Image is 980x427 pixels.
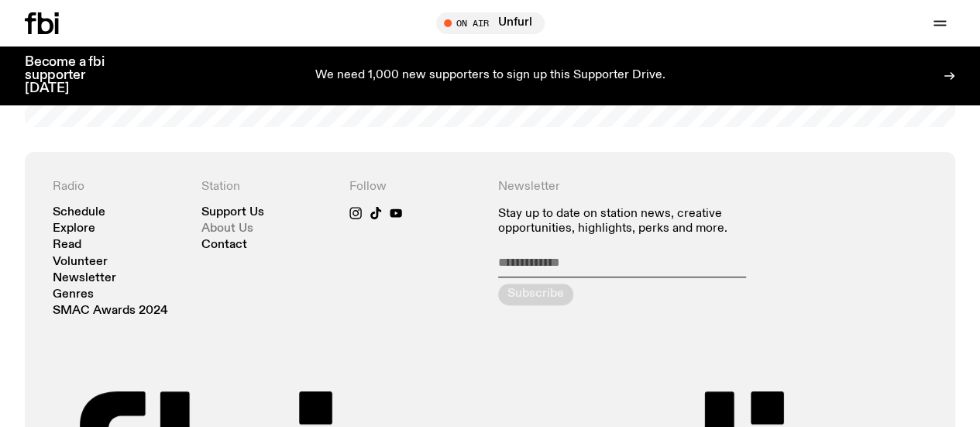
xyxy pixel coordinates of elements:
h4: Follow [349,180,483,195]
a: SMAC Awards 2024 [53,305,168,317]
h3: Become a fbi supporter [DATE] [25,56,124,95]
a: About Us [201,223,253,235]
p: We need 1,000 new supporters to sign up this Supporter Drive. [315,69,665,83]
a: Newsletter [53,273,116,284]
button: Subscribe [498,284,573,305]
p: Stay up to date on station news, creative opportunities, highlights, perks and more. [498,207,779,236]
a: Schedule [53,207,105,219]
h4: Station [201,180,335,195]
a: Genres [53,289,94,301]
a: Contact [201,239,247,251]
a: Support Us [201,207,264,219]
h4: Newsletter [498,180,779,195]
h4: Radio [53,180,186,195]
button: On AirUnfurl [436,12,545,34]
a: Read [53,239,81,251]
a: Volunteer [53,257,108,268]
a: Explore [53,223,95,235]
